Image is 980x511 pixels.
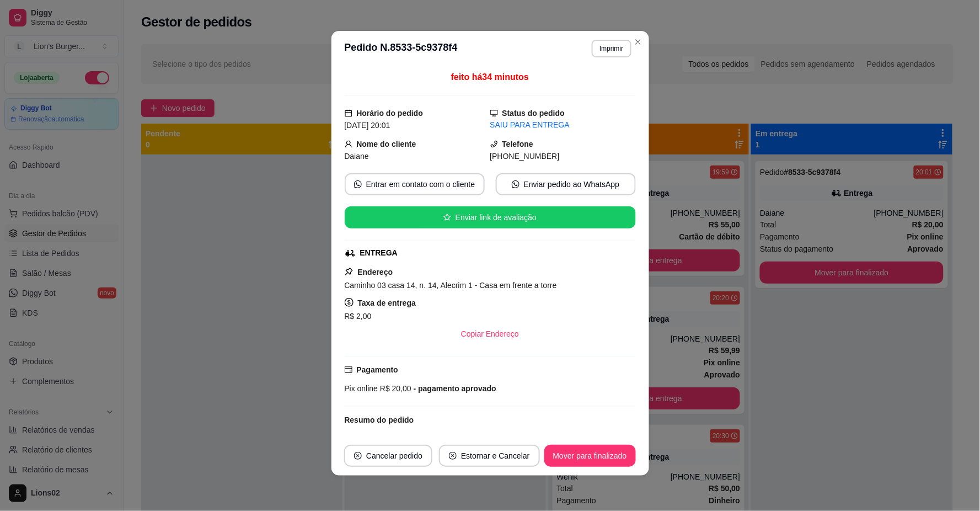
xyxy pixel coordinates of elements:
[452,323,528,345] button: Copiar Endereço
[345,140,352,148] span: user
[345,298,354,307] span: dollar
[592,40,631,57] button: Imprimir
[544,445,636,467] button: Mover para finalizado
[449,452,457,460] span: close-circle
[345,121,390,130] span: [DATE] 20:01
[496,173,636,195] button: whats-appEnviar pedido ao WhatsApp
[490,109,498,117] span: desktop
[345,281,557,290] span: Caminho 03 casa 14, n. 14, Alecrim 1 - Casa em frente a torre
[357,109,424,118] strong: Horário do pedido
[345,206,636,228] button: starEnviar link de avaliação
[345,366,352,374] span: credit-card
[345,173,485,195] button: whats-appEntrar em contato com o cliente
[490,140,498,148] span: phone
[345,384,378,393] span: Pix online
[345,40,458,57] h3: Pedido N. 8533-5c9378f4
[345,416,414,424] strong: Resumo do pedido
[629,33,647,51] button: Close
[344,445,432,467] button: close-circleCancelar pedido
[358,299,416,307] strong: Taxa de entrega
[354,180,362,188] span: whats-app
[345,152,369,161] span: Daiane
[502,140,534,148] strong: Telefone
[358,268,393,276] strong: Endereço
[502,109,565,118] strong: Status do pedido
[411,384,496,393] span: - pagamento aprovado
[354,452,362,460] span: close-circle
[490,152,560,161] span: [PHONE_NUMBER]
[357,140,416,148] strong: Nome do cliente
[378,384,411,393] span: R$ 20,00
[357,365,398,374] strong: Pagamento
[345,109,352,117] span: calendar
[360,247,398,259] div: ENTREGA
[345,267,354,276] span: pushpin
[439,445,540,467] button: close-circleEstornar e Cancelar
[490,119,636,131] div: SAIU PARA ENTREGA
[345,312,372,321] span: R$ 2,00
[451,72,529,82] span: feito há 34 minutos
[512,180,520,188] span: whats-app
[443,214,451,221] span: star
